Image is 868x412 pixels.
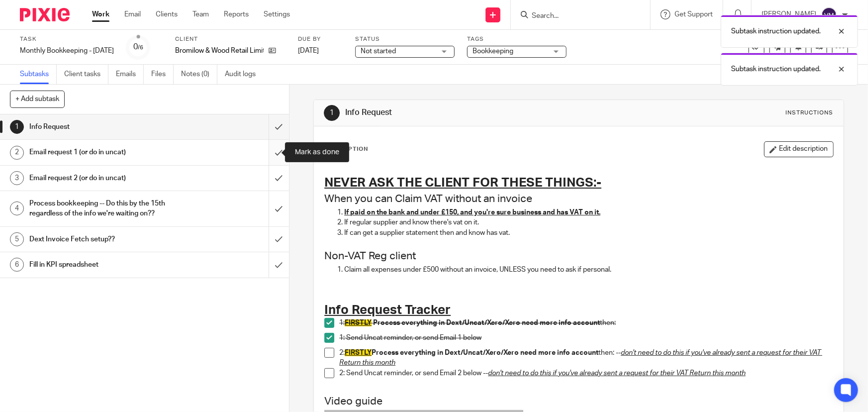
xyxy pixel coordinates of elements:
[344,228,833,238] p: If can get a supplier statement then and know has vat.
[10,91,65,107] button: + Add subtask
[345,319,372,326] span: FIRSTLY
[133,41,143,53] div: 0
[264,9,290,19] a: Settings
[339,368,833,378] p: 2: Send Uncat reminder, or send Email 2 below --
[324,304,451,316] u: Info Request Tracker
[339,333,833,343] p: 1: Send Uncat reminder, or send Email 1 below
[175,35,286,43] label: Client
[225,65,263,84] a: Audit logs
[324,176,601,189] u: NEVER ASK THE CLIENT FOR THESE THINGS:-
[29,145,182,160] h1: Email request 1 (or do in uncat)
[298,35,343,43] label: Due by
[29,171,182,186] h1: Email request 2 (or do in uncat)
[339,318,833,328] p: 1: then:
[29,196,182,221] h1: Process bookkeeping -- Do this by the 15th regardless of the info we're waiting on??
[344,217,833,227] p: If regular supplier and know there's vat on it.
[175,46,264,56] p: Bromilow & Wood Retail Limited
[345,349,598,356] strong: Process everything in Dext/Uncat/Xero/Xero need more info account
[92,9,109,19] a: Work
[20,46,114,56] div: Monthly Bookkeeping - August 2025
[339,348,833,368] p: 2: then: --
[488,370,746,377] u: don't need to do this if you've already sent a request for their VAT Return this month
[731,64,821,74] p: Subtask instruction updated.
[64,65,108,84] a: Client tasks
[355,35,455,43] label: Status
[10,232,24,246] div: 5
[345,349,372,356] span: FIRSTLY
[156,9,178,19] a: Clients
[20,65,57,84] a: Subtasks
[361,48,396,55] span: Not started
[20,46,114,56] div: Monthly Bookkeeping - [DATE]
[10,258,24,272] div: 6
[224,9,249,19] a: Reports
[298,47,319,54] span: [DATE]
[10,146,24,160] div: 2
[731,26,821,36] p: Subtask instruction updated.
[138,45,143,50] small: /6
[344,209,600,216] u: If paid on the bank and under £150, and you're sure business and has VAT on it.
[124,9,141,19] a: Email
[344,265,833,275] p: Claim all expenses under £500 without an invoice, UNLESS you need to ask if personal.
[10,171,24,185] div: 3
[764,141,834,157] button: Edit description
[181,65,217,84] a: Notes (0)
[345,107,600,118] h1: Info Request
[821,7,837,23] img: svg%3E
[324,191,833,207] h2: When you can Claim VAT without an invoice
[786,109,834,117] div: Instructions
[29,232,182,247] h1: Dext Invoice Fetch setup??
[193,9,209,19] a: Team
[29,119,182,134] h1: Info Request
[116,65,144,84] a: Emails
[324,248,833,265] h2: Non-VAT Reg client
[10,202,24,215] div: 4
[20,8,70,21] img: Pixie
[20,35,114,43] label: Task
[324,393,833,410] h2: Video guide
[324,105,340,121] div: 1
[151,65,174,84] a: Files
[373,319,600,326] strong: Process everything in Dext/Uncat/Xero/Xero need more info account
[10,120,24,134] div: 1
[29,257,182,272] h1: Fill in KPI spreadsheet
[324,145,368,153] p: Description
